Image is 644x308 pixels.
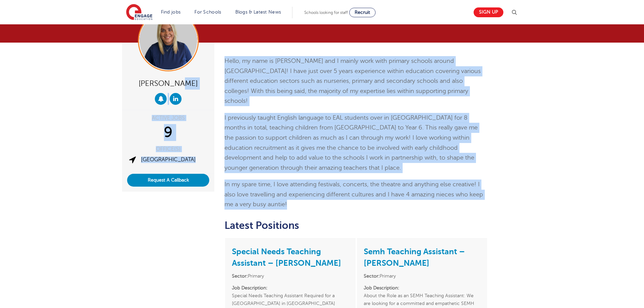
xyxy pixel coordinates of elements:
[232,274,248,279] strong: Sector:
[235,9,281,15] a: Blogs & Latest News
[474,7,503,17] a: Sign up
[127,146,209,152] div: OFFICE(S)
[224,57,481,104] span: Hello, my name is [PERSON_NAME] and I mainly work with primary schools around [GEOGRAPHIC_DATA]! ...
[304,10,348,15] span: Schools looking for staff
[364,274,380,279] strong: Sector:
[161,9,181,15] a: Find jobs
[127,76,209,90] div: [PERSON_NAME]
[127,115,209,121] div: ACTIVE JOBS
[232,272,349,280] li: Primary
[232,285,267,290] strong: Job Description:
[141,157,196,163] a: [GEOGRAPHIC_DATA]
[349,8,376,17] a: Recruit
[364,247,465,268] a: Semh Teaching Assistant – [PERSON_NAME]
[232,247,341,268] a: Special Needs Teaching Assistant – [PERSON_NAME]
[194,9,221,15] a: For Schools
[224,220,488,231] h2: Latest Positions
[355,10,370,15] span: Recruit
[127,124,209,141] div: 9
[127,174,209,187] button: Request A Callback
[126,4,152,21] img: Engage Education
[364,285,399,290] strong: Job Description:
[364,272,480,280] li: Primary
[224,181,483,208] span: In my spare time, I love attending festivals, concerts, the theatre and anything else creative! I...
[224,114,478,171] span: I previously taught English language to EAL students over in [GEOGRAPHIC_DATA] for 8 months in to...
